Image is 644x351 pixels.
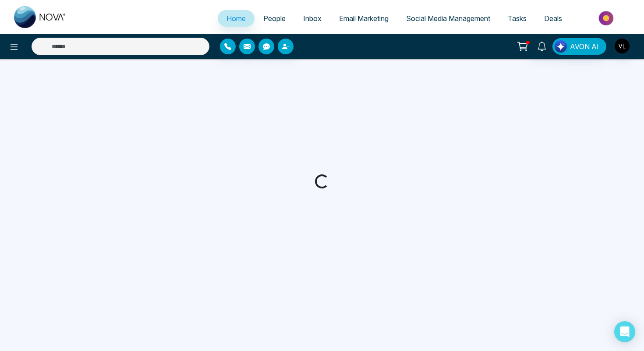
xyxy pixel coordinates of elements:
[294,10,330,27] a: Inbox
[555,40,567,53] img: Lead Flow
[615,39,630,53] img: User Avatar
[255,10,294,27] a: People
[218,10,255,27] a: Home
[14,6,67,28] img: Nova CRM Logo
[397,10,499,27] a: Social Media Management
[508,14,527,23] span: Tasks
[499,10,535,27] a: Tasks
[303,14,322,23] span: Inbox
[552,38,606,55] button: AVON AI
[406,14,490,23] span: Social Media Management
[339,14,389,23] span: Email Marketing
[575,8,639,28] img: Market-place.gif
[330,10,397,27] a: Email Marketing
[535,10,571,27] a: Deals
[570,41,599,52] span: AVON AI
[614,321,635,342] div: Open Intercom Messenger
[226,14,246,23] span: Home
[263,14,286,23] span: People
[544,14,562,23] span: Deals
